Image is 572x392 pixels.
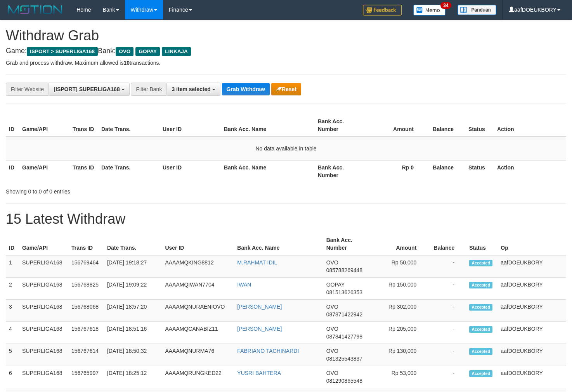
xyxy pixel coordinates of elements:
th: Trans ID [69,114,98,136]
th: Date Trans. [98,114,159,136]
td: 3 [6,300,19,322]
td: SUPERLIGA168 [19,322,68,344]
td: 5 [6,344,19,366]
span: 3 item selected [172,86,210,92]
td: [DATE] 18:51:16 [104,322,162,344]
td: [DATE] 18:57:20 [104,300,162,322]
strong: 10 [123,60,130,66]
span: OVO [326,259,338,266]
td: - [428,322,466,344]
span: OVO [326,304,338,310]
td: - [428,278,466,300]
span: Copy 081513626353 to clipboard [326,289,362,295]
span: Accepted [469,260,492,266]
td: aafDOEUKBORY [497,300,566,322]
span: 34 [440,2,451,9]
td: - [428,366,466,388]
a: [PERSON_NAME] [237,304,282,310]
td: Rp 53,000 [371,366,428,388]
span: OVO [326,370,338,376]
div: Showing 0 to 0 of 0 entries [6,185,232,195]
td: Rp 150,000 [371,278,428,300]
td: AAAAMQIWAN7704 [162,278,234,300]
th: Balance [425,160,465,182]
img: Feedback.jpg [363,5,402,16]
img: MOTION_logo.png [6,4,65,16]
h1: Withdraw Grab [6,28,566,43]
th: Op [497,233,566,255]
h1: 15 Latest Withdraw [6,211,566,227]
td: aafDOEUKBORY [497,322,566,344]
td: aafDOEUKBORY [497,278,566,300]
td: AAAAMQCANABIZ11 [162,322,234,344]
td: [DATE] 19:09:22 [104,278,162,300]
td: Rp 50,000 [371,255,428,278]
a: YUSRI BAHTERA [237,370,281,376]
th: Action [494,160,566,182]
td: SUPERLIGA168 [19,300,68,322]
td: 156767618 [68,322,104,344]
span: Copy 081325543837 to clipboard [326,356,362,362]
th: Date Trans. [98,160,159,182]
td: - [428,255,466,278]
td: 1 [6,255,19,278]
th: Game/API [19,233,68,255]
a: [PERSON_NAME] [237,326,282,332]
td: - [428,300,466,322]
span: GOPAY [135,47,160,56]
td: 156769464 [68,255,104,278]
p: Grab and process withdraw. Maximum allowed is transactions. [6,59,566,67]
th: Game/API [19,160,69,182]
th: Rp 0 [365,160,425,182]
th: Game/API [19,114,69,136]
th: Bank Acc. Number [323,233,371,255]
td: AAAAMQRUNGKED22 [162,366,234,388]
span: Accepted [469,370,492,377]
td: SUPERLIGA168 [19,344,68,366]
span: Copy 087871422942 to clipboard [326,311,362,318]
span: Copy 081290865548 to clipboard [326,378,362,384]
span: Accepted [469,282,492,288]
td: Rp 130,000 [371,344,428,366]
button: Grab Withdraw [222,83,270,95]
div: Filter Bank [131,83,166,96]
td: 6 [6,366,19,388]
span: Accepted [469,348,492,355]
span: OVO [326,326,338,332]
button: [ISPORT] SUPERLIGA168 [49,83,129,96]
td: AAAAMQNURMA76 [162,344,234,366]
span: LINKAJA [162,47,191,56]
th: Balance [425,114,465,136]
span: OVO [326,348,338,354]
td: - [428,344,466,366]
th: User ID [159,114,221,136]
th: User ID [162,233,234,255]
img: Button%20Memo.svg [413,5,446,16]
div: Filter Website [6,83,49,96]
td: Rp 205,000 [371,322,428,344]
td: 2 [6,278,19,300]
td: 156767614 [68,344,104,366]
td: aafDOEUKBORY [497,344,566,366]
td: [DATE] 18:50:32 [104,344,162,366]
td: SUPERLIGA168 [19,255,68,278]
td: 156768068 [68,300,104,322]
th: Status [466,233,497,255]
td: [DATE] 18:25:12 [104,366,162,388]
span: Accepted [469,326,492,333]
th: User ID [159,160,221,182]
td: AAAAMQNURAENIOVO [162,300,234,322]
th: ID [6,233,19,255]
th: Balance [428,233,466,255]
span: Copy 087841427798 to clipboard [326,333,362,340]
th: ID [6,160,19,182]
span: GOPAY [326,281,345,288]
th: Bank Acc. Name [234,233,323,255]
span: ISPORT > SUPERLIGA168 [27,47,98,56]
th: Date Trans. [104,233,162,255]
button: 3 item selected [166,83,220,96]
span: Accepted [469,304,492,311]
td: aafDOEUKBORY [497,366,566,388]
th: Amount [371,233,428,255]
th: Status [465,160,494,182]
